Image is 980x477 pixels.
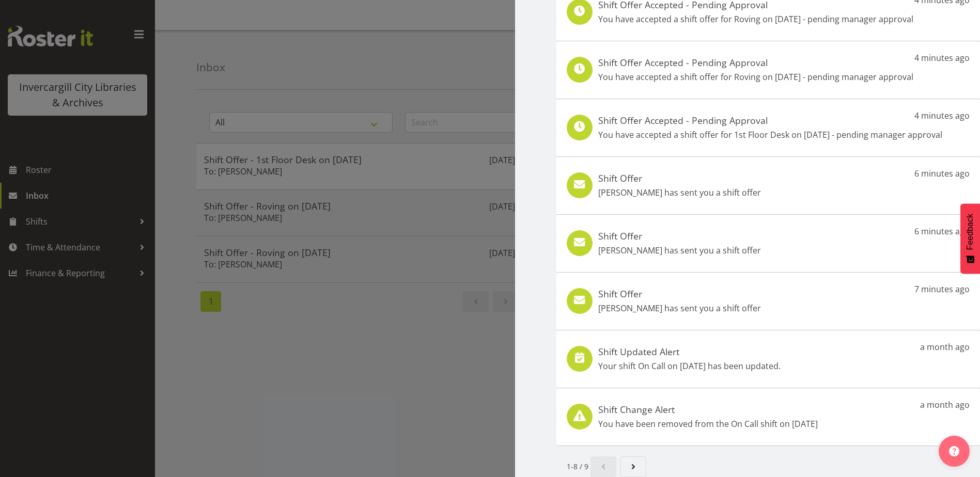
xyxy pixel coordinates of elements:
[598,129,942,141] p: You have accepted a shift offer for 1st Floor Desk on [DATE] - pending manager approval
[598,57,913,68] h5: Shift Offer Accepted - Pending Approval
[598,404,818,415] h5: Shift Change Alert
[620,456,646,477] a: Next page
[598,13,913,25] p: You have accepted a shift offer for Roving on [DATE] - pending manager approval
[598,360,781,372] p: Your shift On Call on [DATE] has been updated.
[590,456,616,477] a: Previous page
[960,203,980,274] button: Feedback - Show survey
[598,230,761,242] h5: Shift Offer
[914,225,970,237] p: 6 minutes ago
[914,109,970,122] p: 4 minutes ago
[914,167,970,180] p: 6 minutes ago
[598,186,761,199] p: [PERSON_NAME] has sent you a shift offer
[920,341,970,353] p: a month ago
[598,302,761,314] p: [PERSON_NAME] has sent you a shift offer
[567,461,588,472] small: 1-8 / 9
[949,446,959,456] img: help-xxl-2.png
[914,52,970,64] p: 4 minutes ago
[598,71,913,83] p: You have accepted a shift offer for Roving on [DATE] - pending manager approval
[598,172,761,184] h5: Shift Offer
[920,399,970,411] p: a month ago
[598,418,818,430] p: You have been removed from the On Call shift on [DATE]
[598,115,942,126] h5: Shift Offer Accepted - Pending Approval
[598,288,761,299] h5: Shift Offer
[598,346,781,357] h5: Shift Updated Alert
[598,244,761,257] p: [PERSON_NAME] has sent you a shift offer
[966,214,975,250] span: Feedback
[914,283,970,295] p: 7 minutes ago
